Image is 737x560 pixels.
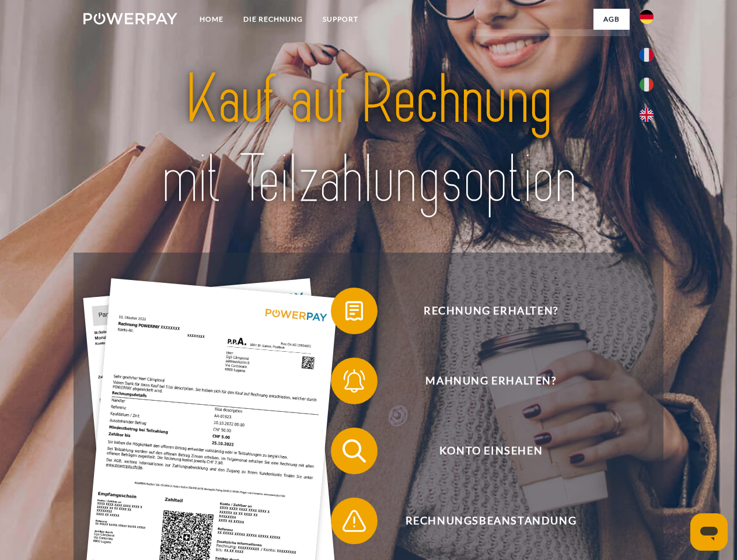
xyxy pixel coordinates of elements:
[111,56,626,223] img: title-powerpay_de.svg
[640,48,654,62] img: fr
[640,10,654,24] img: de
[640,78,654,92] img: it
[340,506,369,535] img: qb_warning.svg
[83,13,177,24] img: logo-powerpay-white.svg
[233,9,313,30] a: DIE RECHNUNG
[331,498,634,544] button: Rechnungsbeanstandung
[348,288,634,334] span: Rechnung erhalten?
[348,498,634,544] span: Rechnungsbeanstandung
[348,428,634,474] span: Konto einsehen
[348,358,634,404] span: Mahnung erhalten?
[593,9,630,30] a: agb
[190,9,233,30] a: Home
[340,366,369,395] img: qb_bell.svg
[331,358,634,404] button: Mahnung erhalten?
[640,108,654,122] img: en
[331,288,634,334] button: Rechnung erhalten?
[340,296,369,325] img: qb_bill.svg
[331,428,634,474] button: Konto einsehen
[690,513,728,551] iframe: Schaltfläche zum Öffnen des Messaging-Fensters
[473,29,630,50] a: AGB (Kauf auf Rechnung)
[313,9,368,30] a: SUPPORT
[340,436,369,466] img: qb_search.svg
